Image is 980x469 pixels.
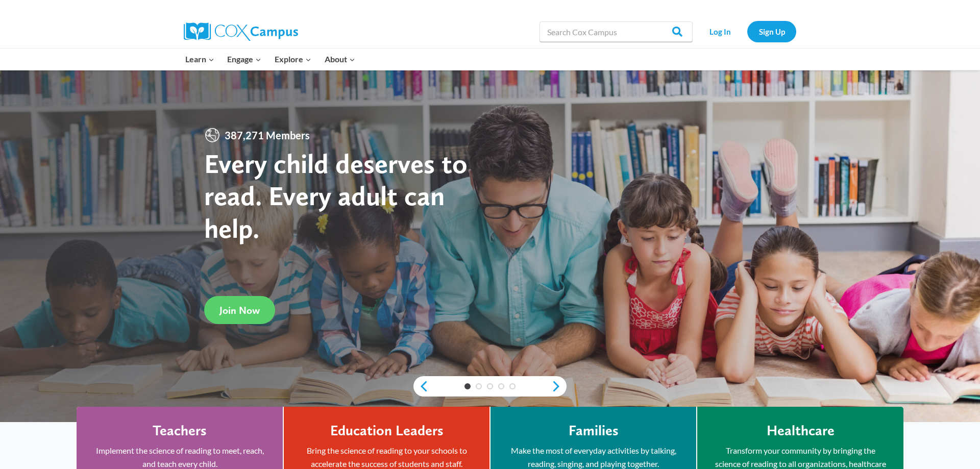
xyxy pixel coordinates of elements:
[476,383,482,389] a: 2
[227,53,261,66] span: Engage
[184,22,298,41] img: Cox Campus
[747,21,796,42] a: Sign Up
[413,380,429,392] a: previous
[330,422,444,439] h4: Education Leaders
[464,383,471,389] a: 1
[551,380,567,392] a: next
[413,376,567,397] div: content slider buttons
[698,21,742,42] a: Log In
[204,147,468,244] strong: Every child deserves to read. Every adult can help.
[275,53,311,66] span: Explore
[767,422,835,439] h4: Healthcare
[487,383,493,389] a: 3
[204,296,275,324] a: Join Now
[219,304,260,316] span: Join Now
[540,21,693,42] input: Search Cox Campus
[509,383,516,389] a: 5
[185,53,214,66] span: Learn
[325,53,355,66] span: About
[153,422,207,439] h4: Teachers
[220,127,314,143] span: 387,271 Members
[698,21,796,42] nav: Secondary Navigation
[498,383,504,389] a: 4
[569,422,619,439] h4: Families
[179,48,361,70] nav: Primary Navigation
